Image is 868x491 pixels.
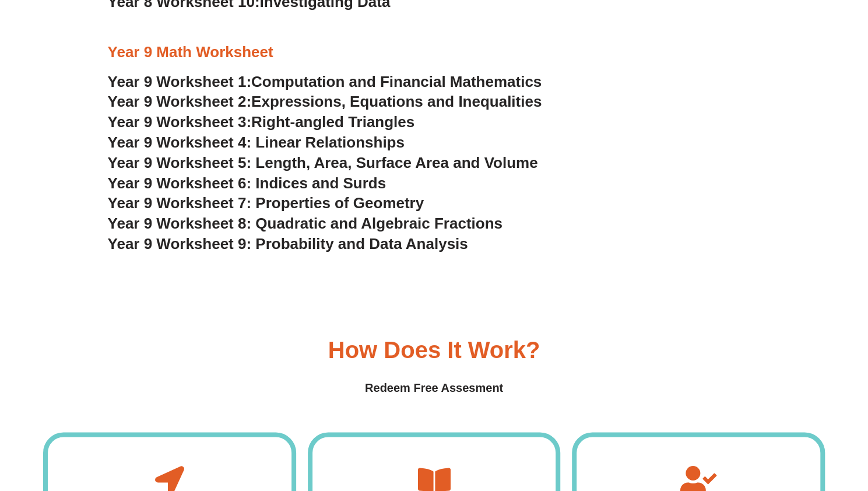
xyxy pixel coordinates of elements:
[328,338,540,362] h3: How Does it Work?
[108,134,405,151] a: Year 9 Worksheet 4: Linear Relationships
[108,93,252,110] span: Year 9 Worksheet 2:
[251,93,542,110] span: Expressions, Equations and Inequalities
[108,154,538,171] a: Year 9 Worksheet 5: Length, Area, Surface Area and Volume
[108,235,468,252] a: Year 9 Worksheet 9: Probability and Data Analysis
[108,194,424,212] a: Year 9 Worksheet 7: Properties of Geometry
[251,73,542,90] span: Computation and Financial Mathematics
[108,174,386,192] a: Year 9 Worksheet 6: Indices and Surds
[108,73,252,90] span: Year 9 Worksheet 1:
[108,113,252,131] span: Year 9 Worksheet 3:
[108,215,502,232] a: Year 9 Worksheet 8: Quadratic and Algebraic Fractions
[108,113,415,131] a: Year 9 Worksheet 3:Right-angled Triangles
[108,73,542,90] a: Year 9 Worksheet 1:Computation and Financial Mathematics
[108,43,761,62] h3: Year 9 Math Worksheet
[674,359,868,491] iframe: Chat Widget
[251,113,414,131] span: Right-angled Triangles
[108,93,542,110] a: Year 9 Worksheet 2:Expressions, Equations and Inequalities
[43,379,824,397] h4: Redeem Free Assesment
